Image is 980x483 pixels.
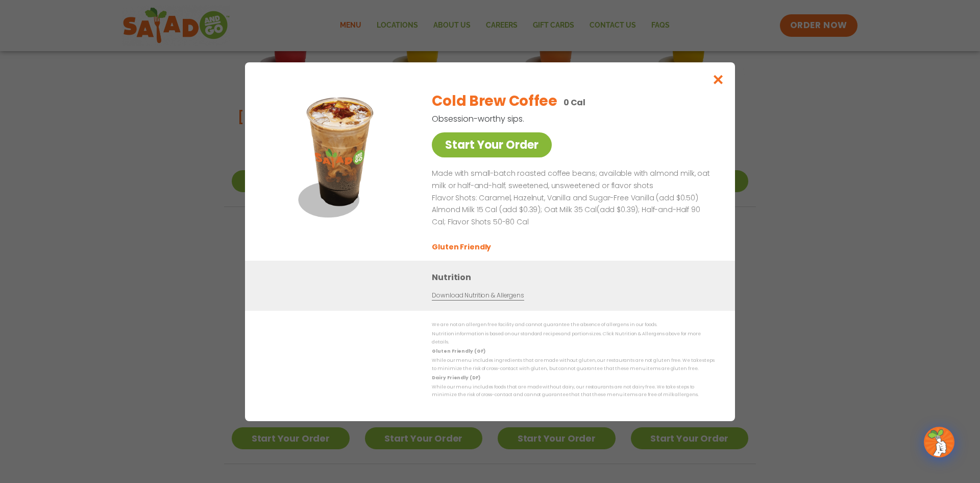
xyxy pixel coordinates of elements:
p: Made with small-batch roasted coffee beans; available with almond milk, oat milk or half-and-half... [432,168,710,192]
p: Almond Milk 15 Cal (add $0.39); Oat Milk 35 Cal(add $0.39); Half-and-Half 90 Cal; Flavor Shots 50... [432,204,710,228]
a: Download Nutrition & Allergens [432,290,524,300]
h2: Cold Brew Coffee [432,90,557,112]
h3: Nutrition [432,270,720,283]
p: 0 Cal [563,96,585,109]
p: We are not an allergen free facility and cannot guarantee the absence of allergens in our foods. [432,321,715,329]
button: Close modal [702,62,735,97]
p: Nutrition information is based on our standard recipes and portion sizes. Click Nutrition & Aller... [432,330,715,346]
p: Obsession-worthy sips. [432,112,661,125]
strong: Dairy Friendly (DF) [432,374,480,380]
li: Gluten Friendly [432,241,493,252]
img: wpChatIcon [925,428,953,456]
img: Featured product photo for Cold Brew Coffee [268,83,411,226]
p: While our menu includes foods that are made without dairy, our restaurants are not dairy free. We... [432,383,715,399]
strong: Gluten Friendly (GF) [432,348,485,354]
p: Flavor Shots: Caramel, Hazelnut, Vanilla and Sugar-Free Vanilla (add $0.50) [432,192,710,204]
a: Start Your Order [432,132,552,157]
p: While our menu includes ingredients that are made without gluten, our restaurants are not gluten ... [432,357,715,373]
